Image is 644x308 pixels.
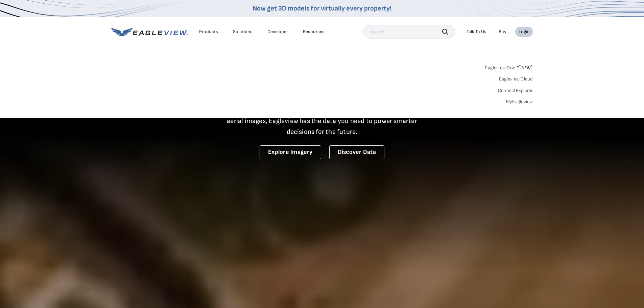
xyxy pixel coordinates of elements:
a: Eagleview Cloud [499,76,533,82]
a: ConnectExplorer [498,88,533,94]
a: Developer [267,29,288,35]
a: Explore Imagery [260,145,321,159]
a: Now get 3D models for virtually every property! [253,4,391,13]
a: Eagleview One™*NEW* [485,63,533,71]
p: A new era starts here. Built on more than 3.5 billion high-resolution aerial images, Eagleview ha... [219,105,426,137]
div: Talk To Us [467,29,486,35]
a: Buy [499,29,506,35]
div: Solutions [233,29,253,35]
a: MyEagleview [506,99,533,105]
span: NEW [519,65,533,71]
div: Login [519,29,530,35]
div: Resources [303,29,325,35]
div: Products [199,29,218,35]
a: Discover Data [329,145,384,159]
input: Search [363,25,455,39]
